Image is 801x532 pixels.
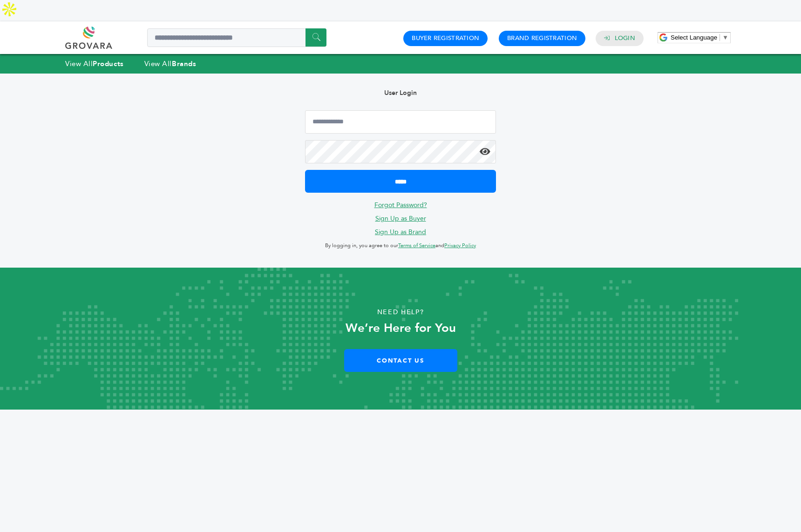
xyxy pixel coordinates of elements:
a: View AllBrands [144,59,197,68]
a: Login [615,34,635,42]
strong: We’re Here for You [346,320,456,337]
strong: Brands [172,59,196,68]
span: Select Language [671,34,717,41]
a: View AllProducts [65,59,124,68]
p: Need Help? [40,305,761,319]
a: Buyer Registration [412,34,479,42]
a: Sign Up as Buyer [375,214,426,223]
span: ▼ [722,34,728,41]
input: Search a product or brand... [147,28,326,47]
b: User Login [384,88,417,97]
strong: Products [93,59,123,68]
a: Terms of Service [398,242,435,249]
span: ​ [720,34,720,41]
input: Email Address [305,110,496,134]
a: Select Language​ [671,34,728,41]
a: Brand Registration [507,34,577,42]
a: Contact Us [344,349,457,372]
input: Password [305,140,496,163]
p: By logging in, you agree to our and [305,240,496,251]
a: Privacy Policy [444,242,476,249]
a: Sign Up as Brand [375,228,426,236]
a: Forgot Password? [374,201,427,209]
